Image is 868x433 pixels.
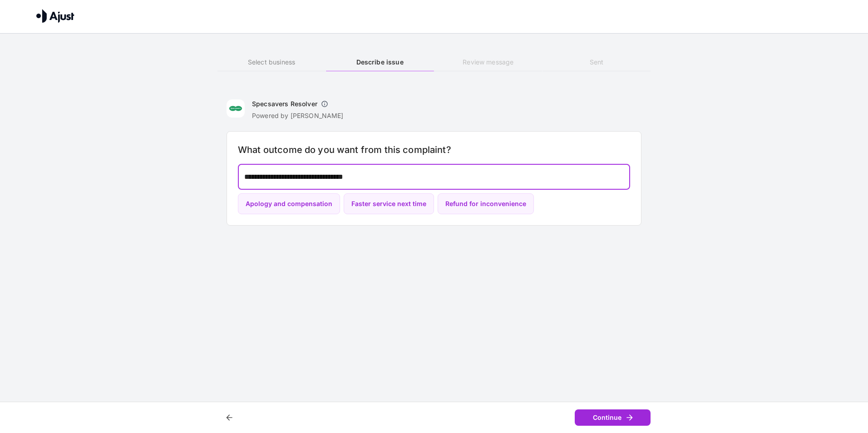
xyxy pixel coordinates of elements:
button: Refund for inconvenience [438,193,534,215]
img: Ajust [36,9,74,23]
h6: Describe issue [326,57,434,67]
img: Specsavers [227,99,245,118]
button: Faster service next time [344,193,434,215]
h6: Select business [217,57,325,67]
h6: Review message [434,57,542,67]
button: Apology and compensation [238,193,340,215]
p: Powered by [PERSON_NAME] [252,111,344,120]
h6: Specsavers Resolver [252,99,317,108]
h6: What outcome do you want from this complaint? [238,143,630,157]
h6: Sent [542,57,651,67]
button: Continue [575,409,651,426]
